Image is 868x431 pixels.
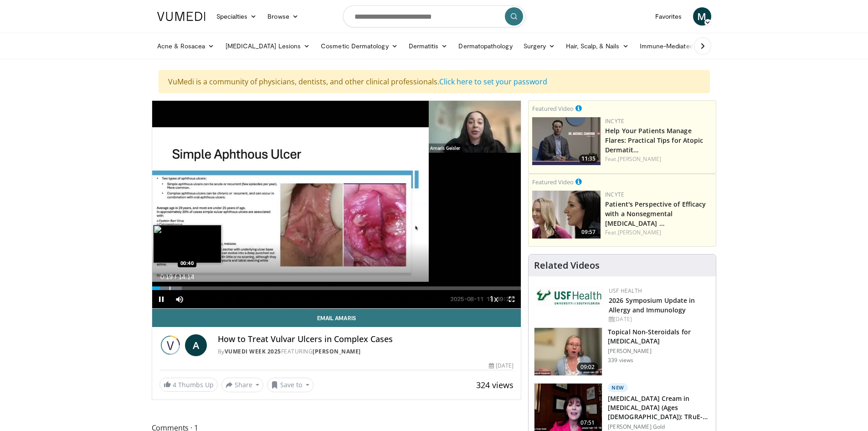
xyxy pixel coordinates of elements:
p: 339 views [608,357,633,364]
a: [PERSON_NAME] [618,228,661,236]
a: [MEDICAL_DATA] Lesions [220,37,316,55]
div: [DATE] [609,315,709,323]
div: [DATE] [489,362,514,370]
a: Immune-Mediated [634,37,708,55]
a: 2026 Symposium Update in Allergy and Immunology [609,296,695,314]
a: Email Amaris [152,309,521,327]
p: [PERSON_NAME] [608,348,710,355]
img: VuMedi Logo [157,12,205,21]
a: Incyte [605,117,624,125]
button: Fullscreen [503,290,521,308]
button: Playback Rate [484,290,503,308]
button: Share [221,378,264,392]
input: Search topics, interventions [343,5,525,27]
a: 4 Thumbs Up [159,378,218,392]
a: Favorites [650,7,688,26]
a: [PERSON_NAME] [618,155,661,163]
a: Browse [262,7,304,26]
a: Surgery [518,37,561,55]
div: Progress Bar [152,286,521,290]
a: Specialties [211,7,262,26]
button: Save to [267,378,313,392]
img: 6ba8804a-8538-4002-95e7-a8f8012d4a11.png.150x105_q85_autocrop_double_scale_upscale_version-0.2.jpg [536,287,604,307]
span: 4 [173,380,176,389]
span: 09:57 [579,228,598,236]
a: Hair, Scalp, & Nails [560,37,634,55]
div: Feat. [605,155,712,163]
div: By FEATURING [218,348,514,356]
p: [PERSON_NAME] Gold [608,423,710,431]
small: Featured Video [532,178,574,186]
h4: Related Videos [534,260,600,271]
a: 09:57 [532,191,601,239]
a: Click here to set your password [439,77,547,87]
p: New [608,383,628,392]
h4: How to Treat Vulvar Ulcers in Complex Cases [218,334,514,344]
a: A [185,334,207,356]
a: Dermatitis [403,37,453,55]
h3: Topical Non-Steroidals for [MEDICAL_DATA] [608,327,710,346]
button: Pause [152,290,170,308]
span: 11:35 [579,155,598,163]
a: Dermatopathology [453,37,518,55]
a: [PERSON_NAME] [313,348,361,355]
a: M [693,7,711,26]
a: Cosmetic Dermatology [315,37,403,55]
a: Patient's Perspective of Efficacy with a Nonsegmental [MEDICAL_DATA] … [605,200,706,228]
img: Vumedi Week 2025 [159,334,181,356]
button: Mute [170,290,189,308]
span: 14:14 [178,273,194,280]
img: 34a4b5e7-9a28-40cd-b963-80fdb137f70d.150x105_q85_crop-smart_upscale.jpg [534,328,602,375]
span: 324 views [476,379,514,390]
a: Vumedi Week 2025 [225,348,281,355]
span: 09:02 [577,363,599,372]
a: 09:02 Topical Non-Steroidals for [MEDICAL_DATA] [PERSON_NAME] 339 views [534,327,710,376]
img: image.jpeg [153,225,221,263]
span: 07:51 [577,418,599,427]
h3: [MEDICAL_DATA] Cream in [MEDICAL_DATA] (Ages [DEMOGRAPHIC_DATA]): TRuE-AD3 Results [608,394,710,421]
img: 1c16d693-d614-4af5-8a28-e4518f6f5791.150x105_q85_crop-smart_upscale.jpg [534,384,602,431]
a: Incyte [605,191,624,198]
div: VuMedi is a community of physicians, dentists, and other clinical professionals. [159,70,710,93]
span: / [175,273,177,280]
small: Featured Video [532,104,574,113]
a: 11:35 [532,117,601,165]
div: Feat. [605,228,712,237]
img: 2c48d197-61e9-423b-8908-6c4d7e1deb64.png.150x105_q85_crop-smart_upscale.jpg [532,191,601,239]
video-js: Video Player [152,101,521,309]
a: Acne & Rosacea [152,37,220,55]
span: 0:19 [160,273,173,280]
a: Help Your Patients Manage Flares: Practical Tips for Atopic Dermatit… [605,126,703,154]
img: 601112bd-de26-4187-b266-f7c9c3587f14.png.150x105_q85_crop-smart_upscale.jpg [532,117,601,165]
a: USF Health [609,287,642,295]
